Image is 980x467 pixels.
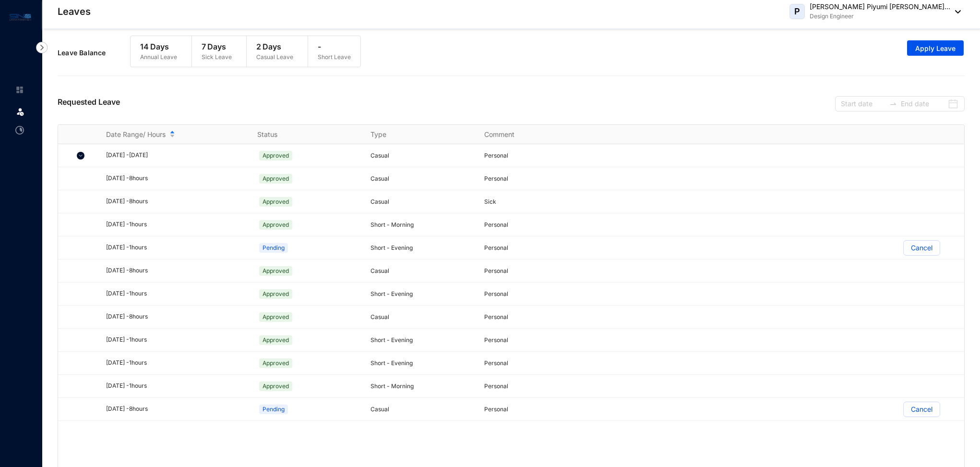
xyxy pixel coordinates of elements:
[318,41,351,52] p: -
[370,266,472,276] p: Casual
[58,96,120,111] p: Requested Leave
[484,382,508,390] span: Personal
[810,12,950,21] p: Design Engineer
[202,41,232,52] p: 7 Days
[36,42,48,53] img: nav-icon-right.af6afadce00d159da59955279c43614e.svg
[359,125,472,144] th: Type
[259,220,292,230] span: Approved
[259,405,288,414] span: Pending
[8,121,31,140] li: Time Attendance
[484,290,508,297] span: Personal
[915,44,956,53] span: Apply Leave
[15,107,25,116] img: leave.99b8a76c7fa76a53782d.svg
[370,289,472,299] p: Short - Evening
[484,221,508,228] span: Personal
[473,125,586,144] th: Comment
[484,336,508,344] span: Personal
[484,359,508,367] span: Personal
[15,86,24,94] img: home-unselected.a29eae3204392db15eaf.svg
[259,197,292,207] span: Approved
[259,174,292,184] span: Approved
[259,381,292,391] span: Approved
[901,98,945,109] input: End date
[370,151,472,160] p: Casual
[246,125,359,144] th: Status
[370,358,472,368] p: Short - Evening
[106,335,246,344] div: [DATE] - 1 hours
[484,313,508,320] span: Personal
[259,243,288,253] span: Pending
[484,406,508,413] span: Personal
[106,174,246,183] div: [DATE] - 8 hours
[370,312,472,322] p: Casual
[106,381,246,391] div: [DATE] - 1 hours
[106,312,246,321] div: [DATE] - 8 hours
[106,358,246,368] div: [DATE] - 1 hours
[106,289,246,298] div: [DATE] - 1 hours
[484,244,508,251] span: Personal
[370,243,472,253] p: Short - Evening
[202,52,232,62] p: Sick Leave
[484,267,508,274] span: Personal
[370,197,472,207] p: Casual
[841,98,885,109] input: Start date
[256,52,293,62] p: Casual Leave
[950,10,961,13] img: dropdown-black.8e83cc76930a90b1a4fdb6d089b7bf3a.svg
[911,241,932,255] p: Cancel
[370,174,472,184] p: Casual
[15,126,24,135] img: time-attendance-unselected.8aad090b53826881fffb.svg
[794,7,800,16] span: P
[911,402,932,417] p: Cancel
[907,40,964,56] button: Apply Leave
[106,405,246,414] div: [DATE] - 8 hours
[318,52,351,62] p: Short Leave
[106,130,166,139] span: Date Range/ Hours
[140,52,177,62] p: Annual Leave
[106,197,246,206] div: [DATE] - 8 hours
[106,243,246,252] div: [DATE] - 1 hours
[484,152,508,159] span: Personal
[106,151,246,160] div: [DATE] - [DATE]
[259,312,292,322] span: Approved
[140,41,177,52] p: 14 Days
[259,151,292,160] span: Approved
[370,381,472,391] p: Short - Morning
[256,41,293,52] p: 2 Days
[484,198,496,205] span: Sick
[58,48,130,58] p: Leave Balance
[106,266,246,275] div: [DATE] - 8 hours
[77,152,84,160] img: chevron-down.5dccb45ca3e6429452e9960b4a33955c.svg
[484,175,508,182] span: Personal
[8,80,31,99] li: Home
[889,100,897,108] span: to
[370,220,472,230] p: Short - Morning
[58,5,91,18] p: Leaves
[259,289,292,299] span: Approved
[10,12,31,23] img: logo
[106,220,246,229] div: [DATE] - 1 hours
[810,2,950,12] p: [PERSON_NAME] Piyumi [PERSON_NAME]...
[259,358,292,368] span: Approved
[259,266,292,276] span: Approved
[370,405,472,414] p: Casual
[370,335,472,345] p: Short - Evening
[889,100,897,108] span: swap-right
[259,335,292,345] span: Approved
